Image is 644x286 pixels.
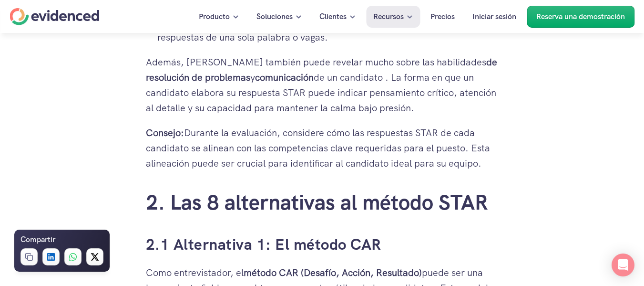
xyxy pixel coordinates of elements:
[250,71,255,84] font: y
[146,234,381,254] a: 2.1 Alternativa 1: El método CAR
[20,234,55,244] font: Compartir
[472,11,516,21] font: Iniciar sesión
[146,127,184,139] font: Consejo:
[146,189,488,216] a: 2. Las 8 alternativas al método STAR
[244,266,422,279] font: método CAR (Desafío, Acción, Resultado)
[146,71,499,114] font: de un candidato . La forma en que un candidato elabora su respuesta STAR puede indicar pensamient...
[373,11,404,21] font: Recursos
[255,71,314,84] font: comunicación
[146,56,500,84] font: de resolución de problemas
[319,11,347,21] font: Clientes
[423,6,462,28] a: Precios
[256,11,293,21] font: Soluciones
[536,11,625,21] font: Reserva una demostración
[430,11,455,21] font: Precios
[527,6,634,28] a: Reserva una demostración
[199,11,230,21] font: Producto
[465,6,523,28] a: Iniciar sesión
[146,266,244,279] font: Como entrevistador, el
[612,254,634,276] div: Abrir Intercom Messenger
[10,8,99,25] a: Hogar
[146,127,492,169] font: Durante la evaluación, considere cómo las respuestas STAR de cada candidato se alinean con las co...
